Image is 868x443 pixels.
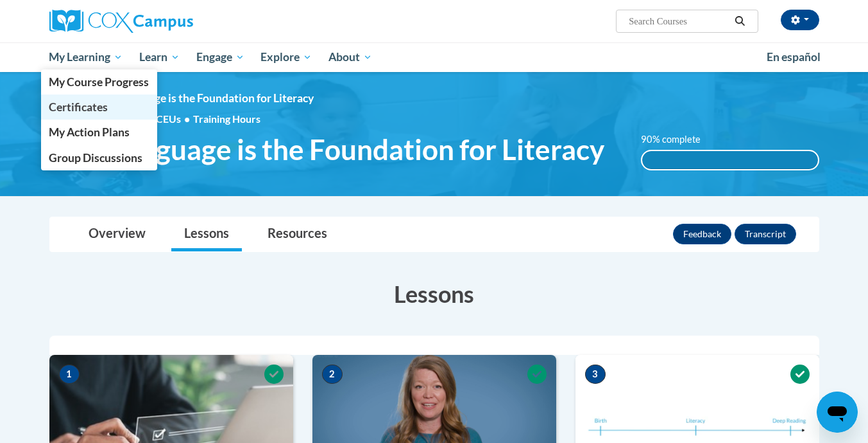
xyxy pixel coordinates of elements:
a: En español [758,44,829,71]
span: Engage [196,50,244,65]
span: Learn [139,50,180,65]
a: About [320,42,380,72]
img: Cox Campus [49,10,193,33]
span: About [328,50,372,65]
a: Lessons [171,217,242,251]
span: My Course Progress [49,75,149,89]
input: Search Courses [627,14,730,29]
a: Certificates [41,95,158,120]
span: 2 [322,365,343,384]
span: En español [767,50,821,64]
span: Oral Language is the Foundation for Literacy [94,91,314,105]
span: Oral Language is the Foundation for Literacy [49,132,604,167]
h3: Lessons [49,278,819,310]
a: Explore [252,42,320,72]
span: Certificates [49,100,108,114]
button: Account Settings [781,10,819,30]
a: My Action Plans [41,120,158,145]
a: Group Discussions [41,145,158,170]
label: 90% complete [641,132,715,147]
span: • [184,113,190,125]
a: Cox Campus [49,10,293,33]
span: Group Discussions [49,151,142,165]
span: 3 [585,365,606,384]
a: My Course Progress [41,69,158,95]
button: Feedback [673,224,731,244]
span: My Learning [49,50,123,65]
div: 100% [642,151,818,169]
a: Overview [76,217,158,251]
a: Engage [188,42,253,72]
span: Explore [260,50,312,65]
span: 0.40 CEUs [134,112,193,126]
button: Transcript [735,224,796,244]
a: Learn [131,42,188,72]
a: Resources [255,217,340,251]
span: My Action Plans [49,125,130,139]
iframe: Button to launch messaging window [817,392,858,433]
span: Training Hours [193,113,260,125]
button: Search [730,14,749,29]
span: 1 [59,365,80,384]
div: Main menu [30,42,838,72]
a: My Learning [41,42,132,72]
